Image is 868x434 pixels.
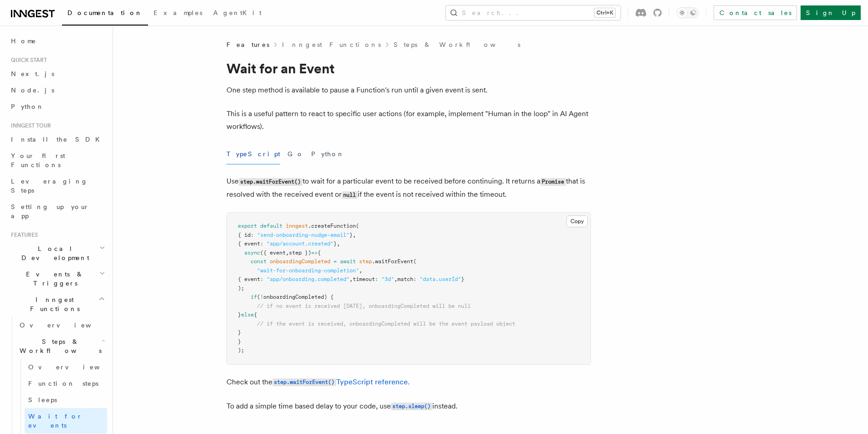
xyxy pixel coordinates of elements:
span: else [241,311,254,318]
span: , [394,276,397,282]
button: Steps & Workflows [16,333,107,359]
span: , [349,276,353,282]
a: Your first Functions [7,148,107,173]
span: Node.js [11,87,54,94]
span: match [397,276,413,282]
span: Install the SDK [11,136,105,143]
code: null [342,191,358,199]
h1: Wait for an Event [226,60,591,77]
span: , [286,250,289,256]
span: async [244,250,260,256]
button: Events & Triggers [7,266,107,291]
span: : [413,276,416,282]
span: step }) [289,250,311,256]
span: onboardingCompleted) { [263,294,334,300]
span: Sleeps [28,396,57,403]
p: This is a useful pattern to react to specific user actions (for example, implement "Human in the ... [226,107,591,133]
span: } [461,276,464,282]
span: if [251,294,257,300]
a: Function steps [25,375,107,392]
span: { event [238,240,260,247]
span: "app/onboarding.completed" [267,276,349,282]
span: ( [356,223,359,229]
span: Python [11,103,44,110]
code: step.sleep() [391,403,432,410]
button: Python [311,144,344,164]
a: Install the SDK [7,131,107,148]
span: await [340,258,356,265]
span: } [349,232,353,238]
span: } [238,311,241,318]
span: } [238,329,241,336]
span: .waitForEvent [372,258,413,265]
button: TypeScript [226,144,280,164]
code: step.waitForEvent() [239,178,303,186]
button: Search...Ctrl+K [446,5,621,20]
kbd: Ctrl+K [595,8,615,17]
p: Use to wait for a particular event to be received before continuing. It returns a that is resolve... [226,175,591,201]
p: One step method is available to pause a Function's run until a given event is sent. [226,84,591,97]
span: Inngest tour [7,122,51,129]
span: ); [238,285,244,291]
span: Home [11,36,36,46]
span: ( [257,294,260,300]
span: timeout [353,276,375,282]
a: AgentKit [208,3,267,25]
span: Documentation [67,9,143,16]
span: inngest [286,223,308,229]
span: { event [238,276,260,282]
span: : [260,276,263,282]
a: Sleeps [25,392,107,408]
button: Toggle dark mode [677,7,699,18]
p: Check out the [226,376,591,389]
span: Overview [28,363,122,371]
span: { [254,311,257,318]
span: , [359,267,362,274]
span: "wait-for-onboarding-completion" [257,267,359,274]
span: => [311,250,318,256]
span: // if no event is received [DATE], onboardingCompleted will be null [257,303,471,309]
a: Overview [16,317,107,333]
span: Local Development [7,244,99,262]
span: } [238,338,241,345]
span: export [238,223,257,229]
span: : [260,240,263,247]
span: Events & Triggers [7,270,99,288]
span: Inngest Functions [7,295,98,313]
a: Home [7,33,107,49]
span: Features [7,231,38,239]
span: Your first Functions [11,152,65,168]
span: const [251,258,267,265]
span: "app/account.created" [267,240,334,247]
span: Setting up your app [11,203,89,220]
span: } [334,240,337,247]
span: "data.userId" [420,276,461,282]
a: step.sleep() [391,402,432,410]
a: step.waitForEvent()TypeScript reference. [272,378,410,386]
span: { [318,250,321,256]
a: Examples [148,3,208,25]
span: "3d" [381,276,394,282]
span: step [359,258,372,265]
span: , [337,240,340,247]
a: Inngest Functions [282,40,381,49]
a: Overview [25,359,107,375]
a: Python [7,98,107,115]
a: Leveraging Steps [7,173,107,199]
a: Documentation [62,3,148,26]
code: step.waitForEvent() [272,378,336,386]
button: Copy [566,215,588,227]
a: Contact sales [714,5,797,20]
span: Overview [20,322,113,329]
span: Features [226,40,269,49]
span: Next.js [11,70,54,77]
span: Steps & Workflows [16,337,102,355]
span: // if the event is received, onboardingCompleted will be the event payload object [257,321,515,327]
span: .createFunction [308,223,356,229]
button: Go [288,144,304,164]
span: : [251,232,254,238]
span: Leveraging Steps [11,178,88,194]
code: Promise [540,178,566,186]
a: Setting up your app [7,199,107,224]
a: Sign Up [801,5,861,20]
